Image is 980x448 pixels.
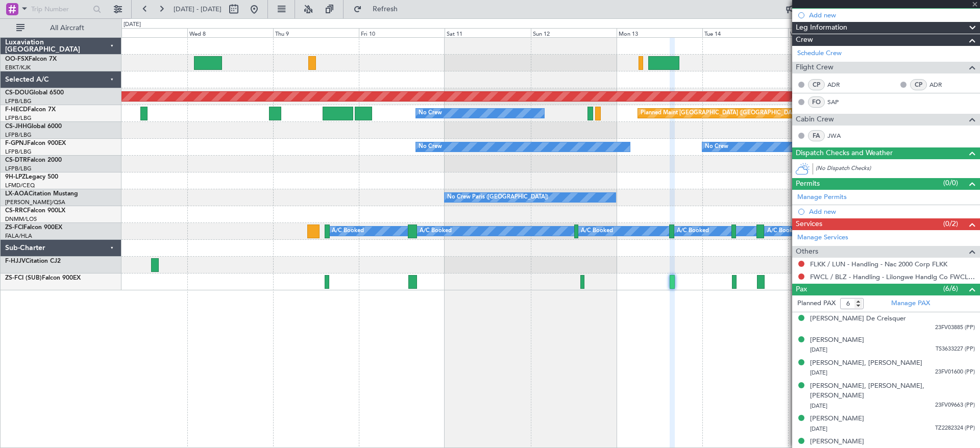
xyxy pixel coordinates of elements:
span: Leg Information [796,22,847,34]
input: Trip Number [31,2,90,17]
label: Planned PAX [797,298,836,309]
a: ADR [827,80,850,89]
span: [DATE] - [DATE] [174,5,222,14]
span: F-HJJV [5,258,26,264]
div: A/C Booked [332,223,364,239]
a: ZS-FCIFalcon 900EX [5,225,62,231]
span: 23FV01600 (PP) [935,368,975,377]
div: [PERSON_NAME] [810,335,864,345]
a: LFPB/LBG [5,114,32,122]
span: Dispatch Checks and Weather [796,147,893,159]
span: (0/0) [943,178,958,188]
div: A/C Booked [677,223,709,239]
div: Tue 14 [702,28,788,37]
a: FWCL / BLZ - Handling - Lilongwe Handlg Co FWCL / BLZ [810,272,975,281]
span: Crew [796,34,813,46]
a: LX-AOACitation Mustang [5,191,78,197]
div: (No Dispatch Checks) [816,164,980,175]
a: Manage PAX [891,298,930,309]
span: [DATE] [810,369,827,377]
div: Add new [809,11,975,19]
a: OO-FSXFalcon 7X [5,56,57,62]
div: CP [808,79,825,90]
div: FO [808,96,825,108]
span: (6/6) [943,283,958,294]
button: Refresh [349,1,410,17]
a: CS-DOUGlobal 6500 [5,90,64,96]
a: FLKK / LUN - Handling - Nac 2000 Corp FLKK [810,260,947,268]
div: No Crew [419,106,442,121]
span: F-HECD [5,107,28,113]
a: F-HECDFalcon 7X [5,107,56,113]
a: LFPB/LBG [5,165,32,172]
span: CS-JHH [5,123,27,130]
div: Add new [809,207,975,216]
a: LFPB/LBG [5,97,32,105]
a: Manage Permits [797,192,847,203]
a: CS-RRCFalcon 900LX [5,208,65,214]
div: FA [808,130,825,141]
div: [PERSON_NAME] [810,414,864,424]
a: LFPB/LBG [5,148,32,156]
a: 9H-LPZLegacy 500 [5,174,58,180]
a: EBKT/KJK [5,64,31,71]
div: [PERSON_NAME], [PERSON_NAME] [810,358,922,368]
a: Manage Services [797,233,848,243]
div: Tue 7 [102,28,187,37]
div: [PERSON_NAME] [810,437,864,447]
span: Pax [796,284,807,295]
div: Mon 13 [617,28,702,37]
a: CS-DTRFalcon 2000 [5,157,62,163]
a: LFMD/CEQ [5,182,35,189]
a: JWA [827,131,850,140]
span: [DATE] [810,402,827,410]
span: Refresh [364,6,407,13]
div: No Crew [419,139,442,155]
a: ZS-FCI (SUB)Falcon 900EX [5,275,81,281]
div: A/C Booked [767,223,799,239]
a: [PERSON_NAME]/QSA [5,198,65,206]
span: LX-AOA [5,191,29,197]
span: TS3633227 (PP) [936,345,975,354]
span: CS-DTR [5,157,27,163]
button: All Aircraft [11,20,111,36]
a: LFPB/LBG [5,131,32,139]
a: CS-JHHGlobal 6000 [5,123,62,130]
div: Thu 9 [273,28,359,37]
div: [PERSON_NAME] De Creisquer [810,314,906,324]
span: Others [796,246,818,258]
span: CS-DOU [5,90,29,96]
span: Flight Crew [796,62,834,73]
span: ZS-FCI (SUB) [5,275,42,281]
a: FALA/HLA [5,232,32,240]
span: 23FV09663 (PP) [935,401,975,410]
a: Schedule Crew [797,48,842,59]
span: Permits [796,178,820,190]
a: F-GPNJFalcon 900EX [5,140,66,146]
div: Sun 12 [531,28,617,37]
span: F-GPNJ [5,140,27,146]
a: SAP [827,97,850,107]
a: ADR [929,80,952,89]
span: All Aircraft [27,24,108,32]
div: No Crew [705,139,728,155]
div: No Crew Paris ([GEOGRAPHIC_DATA]) [447,190,548,205]
span: [DATE] [810,346,827,354]
div: Planned Maint [GEOGRAPHIC_DATA] ([GEOGRAPHIC_DATA]) [641,106,801,121]
span: CS-RRC [5,208,27,214]
div: Wed 15 [788,28,874,37]
div: [DATE] [124,20,141,29]
span: (0/2) [943,218,958,229]
div: [PERSON_NAME], [PERSON_NAME], [PERSON_NAME] [810,381,975,401]
a: F-HJJVCitation CJ2 [5,258,61,264]
span: TZ2282324 (PP) [935,424,975,433]
div: Wed 8 [187,28,273,37]
div: Sat 11 [445,28,530,37]
span: OO-FSX [5,56,29,62]
span: Cabin Crew [796,114,834,126]
div: CP [910,79,927,90]
div: A/C Booked [420,223,452,239]
span: Services [796,218,822,230]
span: 9H-LPZ [5,174,26,180]
span: ZS-FCI [5,225,23,231]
